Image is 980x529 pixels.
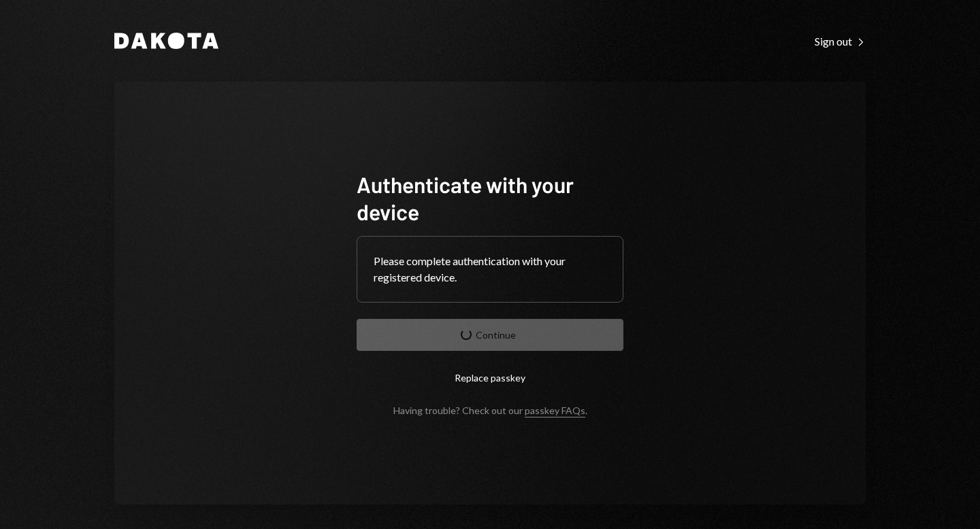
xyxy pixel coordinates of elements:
[357,362,623,394] button: Replace passkey
[525,405,585,417] a: passkey FAQs
[815,35,866,48] div: Sign out
[815,33,866,48] a: Sign out
[357,171,623,225] h1: Authenticate with your device
[374,253,606,286] div: Please complete authentication with your registered device.
[393,405,587,416] div: Having trouble? Check out our .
